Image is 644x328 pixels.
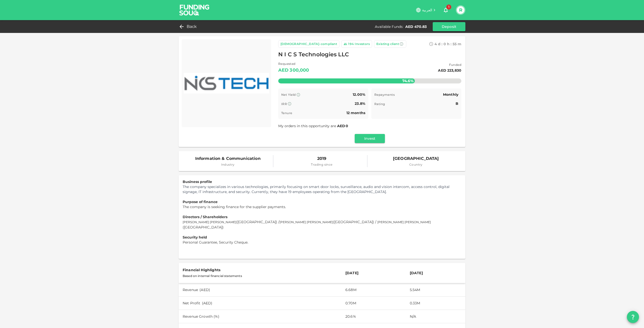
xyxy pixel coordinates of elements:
[457,6,464,14] button: R
[346,111,365,115] span: 12 months
[422,8,432,12] span: العربية
[311,162,332,167] span: Trading since
[183,225,224,229] span: ([GEOGRAPHIC_DATA])
[183,184,450,194] span: The company specializes in various technologies, primarily focusing on smart door locks, surveill...
[183,288,198,292] span: Revenue
[438,62,461,67] span: Funded
[434,42,437,46] span: 4
[183,215,227,219] strong: Directors / Shareholders
[341,297,406,310] td: 0.70M
[195,155,261,162] span: Information & Communication
[355,134,385,143] button: Invest
[374,102,385,106] span: Rating
[346,124,348,128] span: 0
[183,301,200,305] span: Net Profit
[187,23,197,30] span: Back
[446,5,451,10] span: 1
[348,41,354,46] div: 194
[377,220,431,224] span: [PERSON_NAME] [PERSON_NAME]
[183,240,248,245] span: Personal Guarantee, Security Cheque.
[183,200,218,204] strong: Purpose of finance
[393,155,439,162] span: [GEOGRAPHIC_DATA]
[341,310,406,323] td: 20.6%
[183,273,337,279] div: Based on internal financial statements
[279,220,333,224] span: [PERSON_NAME] [PERSON_NAME]
[444,42,446,46] span: 0
[333,220,376,224] span: ([GEOGRAPHIC_DATA]) /
[433,22,465,31] button: Deposit
[374,93,395,97] span: Repayments
[341,263,406,283] th: [DATE]
[406,283,465,297] td: 5.54M
[179,310,341,323] td: Revenue Growth (%)
[281,102,287,106] span: IRR
[393,162,439,167] span: Country
[278,124,349,128] span: My orders in this opportunity are
[280,41,337,46] div: [DEMOGRAPHIC_DATA]-compliant
[627,311,639,323] button: question
[278,50,349,60] span: N I C S Technologies LLC
[337,124,345,128] span: AED
[443,92,458,97] span: Monthly
[405,24,427,29] div: AED 470.83
[447,42,452,46] span: h :
[438,42,442,46] span: d :
[406,310,465,323] td: N/A
[183,235,207,240] strong: Security held
[355,101,365,106] span: 23.8%
[184,41,269,125] img: Marketplace Logo
[183,220,236,224] span: [PERSON_NAME] [PERSON_NAME]
[341,283,406,297] td: 6.68M
[458,42,461,46] span: m
[406,297,465,310] td: 0.33M
[453,42,457,46] span: 55
[281,111,292,115] span: Tenure
[202,301,213,305] span: ( AED )
[278,61,309,66] span: Requested
[406,263,465,283] th: [DATE]
[355,41,370,46] div: Investors
[375,24,403,29] div: Available Funds :
[441,5,451,15] button: 1
[199,288,210,292] span: ( AED )
[183,179,212,184] strong: Business profile
[236,220,279,224] span: ([GEOGRAPHIC_DATA]) /
[183,205,286,209] span: The company is seeking finance for the supplier payments.
[456,101,458,106] span: B
[195,162,261,167] span: Industry
[183,267,337,273] div: Financial Highlights
[311,155,332,162] span: 2019
[281,93,296,97] span: Net Yield
[353,92,365,97] span: 12.00%
[376,42,399,46] span: Existing client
